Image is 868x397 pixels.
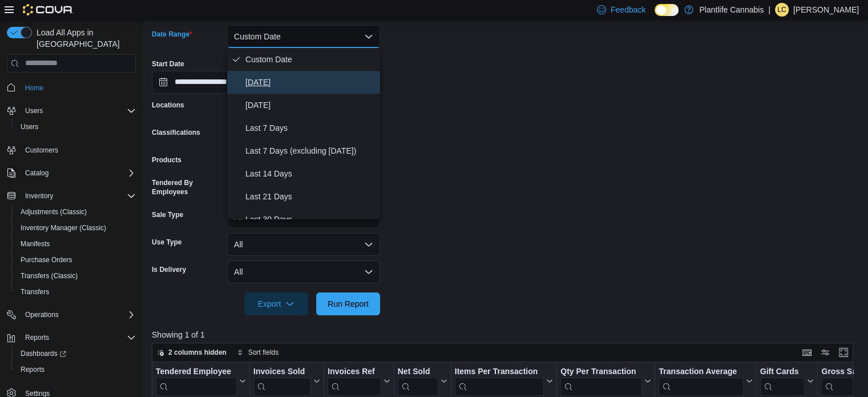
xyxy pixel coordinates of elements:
[152,155,181,165] label: Products
[25,146,58,155] span: Customers
[2,330,140,346] button: Reports
[245,144,376,158] span: Last 7 Days (excluding [DATE])
[253,366,311,377] div: Invoices Sold
[21,207,87,216] span: Adjustments (Classic)
[168,348,227,357] span: 2 columns hidden
[21,331,136,344] span: Reports
[152,346,231,359] button: 2 columns hidden
[16,120,43,134] a: Users
[232,346,283,359] button: Sort fields
[21,189,58,203] button: Inventory
[560,366,651,395] button: Qty Per Transaction
[227,48,380,219] div: Select listbox
[398,366,438,395] div: Net Sold
[16,237,54,251] a: Manifests
[152,101,184,110] label: Locations
[328,366,390,395] button: Invoices Ref
[248,348,278,357] span: Sort fields
[152,30,192,39] label: Date Range
[244,292,308,315] button: Export
[16,285,136,299] span: Transfers
[16,221,111,235] a: Inventory Manager (Classic)
[398,366,438,377] div: Net Sold
[21,166,136,180] span: Catalog
[2,307,140,323] button: Operations
[245,167,376,181] span: Last 14 Days
[777,3,786,17] span: LC
[16,347,136,360] span: Dashboards
[316,292,380,315] button: Run Report
[11,236,140,252] button: Manifests
[775,3,789,17] div: Leigha Cardinal
[837,346,850,359] button: Enter fullscreen
[25,83,43,93] span: Home
[21,223,106,232] span: Inventory Manager (Classic)
[245,190,376,203] span: Last 21 Days
[16,253,77,267] a: Purchase Orders
[21,255,72,264] span: Purchase Orders
[16,120,136,134] span: Users
[760,366,805,395] div: Gift Card Sales
[2,165,140,181] button: Catalog
[328,298,369,310] span: Run Report
[245,53,376,66] span: Custom Date
[21,104,136,118] span: Users
[245,98,376,112] span: [DATE]
[611,4,645,15] span: Feedback
[760,366,814,395] button: Gift Cards
[21,287,49,296] span: Transfers
[227,233,380,256] button: All
[251,292,301,315] span: Export
[152,128,200,137] label: Classifications
[11,252,140,268] button: Purchase Orders
[398,366,447,395] button: Net Sold
[655,4,679,16] input: Dark Mode
[23,4,74,15] img: Cova
[21,189,136,203] span: Inventory
[152,210,183,219] label: Sale Type
[16,363,49,376] a: Reports
[818,346,832,359] button: Display options
[328,366,381,395] div: Invoices Ref
[25,106,43,115] span: Users
[11,220,140,236] button: Inventory Manager (Classic)
[152,329,860,340] p: Showing 1 of 1
[699,3,764,17] p: Plantlife Cannabis
[21,271,78,280] span: Transfers (Classic)
[253,366,320,395] button: Invoices Sold
[21,166,53,180] button: Catalog
[800,346,814,359] button: Keyboard shortcuts
[227,260,380,283] button: All
[11,346,140,362] a: Dashboards
[156,366,246,395] button: Tendered Employee
[16,221,136,235] span: Inventory Manager (Classic)
[21,308,136,322] span: Operations
[659,366,743,377] div: Transaction Average
[560,366,642,377] div: Qty Per Transaction
[253,366,311,395] div: Invoices Sold
[560,366,642,395] div: Qty Per Transaction
[21,365,45,374] span: Reports
[21,122,38,131] span: Users
[21,331,54,344] button: Reports
[152,238,181,247] label: Use Type
[11,268,140,284] button: Transfers (Classic)
[11,362,140,378] button: Reports
[25,310,59,319] span: Operations
[659,366,743,395] div: Transaction Average
[152,178,223,197] label: Tendered By Employees
[16,205,91,219] a: Adjustments (Classic)
[21,349,66,358] span: Dashboards
[25,191,53,200] span: Inventory
[16,269,136,283] span: Transfers (Classic)
[455,366,544,395] div: Items Per Transaction
[21,104,47,118] button: Users
[156,366,237,377] div: Tendered Employee
[152,71,261,94] input: Press the down key to open a popover containing a calendar.
[16,347,71,360] a: Dashboards
[455,366,554,395] button: Items Per Transaction
[25,333,49,342] span: Reports
[16,237,136,251] span: Manifests
[11,119,140,135] button: Users
[245,75,376,89] span: [DATE]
